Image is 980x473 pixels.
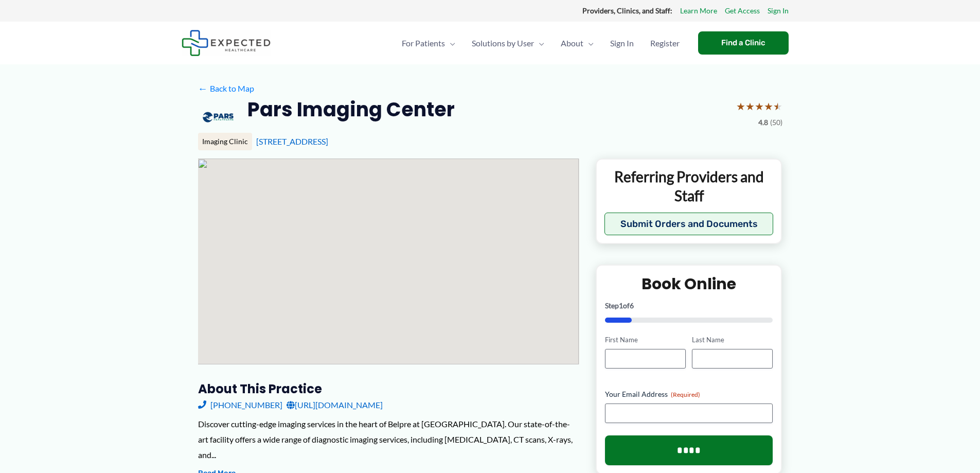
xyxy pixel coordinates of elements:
a: Get Access [725,4,760,17]
span: Menu Toggle [534,25,544,61]
a: Find a Clinic [698,31,789,55]
h2: Pars Imaging Center [247,97,455,122]
span: Solutions by User [472,25,534,61]
span: ← [198,83,208,93]
span: ★ [773,97,782,116]
h3: About this practice [198,381,579,397]
strong: Providers, Clinics, and Staff: [582,6,672,15]
a: [URL][DOMAIN_NAME] [287,397,383,413]
a: [PHONE_NUMBER] [198,397,282,413]
span: ★ [745,97,755,116]
a: Register [642,25,688,61]
span: For Patients [402,25,445,61]
span: About [561,25,583,61]
span: ★ [736,97,745,116]
a: [STREET_ADDRESS] [256,136,328,146]
span: 6 [630,301,634,310]
nav: Primary Site Navigation [394,25,688,61]
div: Imaging Clinic [198,133,252,150]
label: First Name [605,335,686,345]
div: Discover cutting-edge imaging services in the heart of Belpre at [GEOGRAPHIC_DATA]. Our state-of-... [198,416,579,462]
a: Sign In [602,25,642,61]
span: (50) [770,116,782,129]
button: Submit Orders and Documents [604,213,774,235]
h2: Book Online [605,274,773,294]
span: Menu Toggle [445,25,455,61]
a: For PatientsMenu Toggle [394,25,464,61]
img: Expected Healthcare Logo - side, dark font, small [182,30,271,56]
a: ←Back to Map [198,81,254,96]
span: 4.8 [758,116,768,129]
span: ★ [764,97,773,116]
span: ★ [755,97,764,116]
span: Sign In [610,25,634,61]
a: Solutions by UserMenu Toggle [464,25,553,61]
span: (Required) [671,391,700,398]
label: Last Name [692,335,773,345]
span: Menu Toggle [583,25,594,61]
span: 1 [619,301,623,310]
a: AboutMenu Toggle [553,25,602,61]
label: Your Email Address [605,389,773,399]
a: Learn More [680,4,717,17]
p: Referring Providers and Staff [604,167,774,205]
p: Step of [605,302,773,309]
span: Register [650,25,680,61]
a: Sign In [768,4,789,17]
